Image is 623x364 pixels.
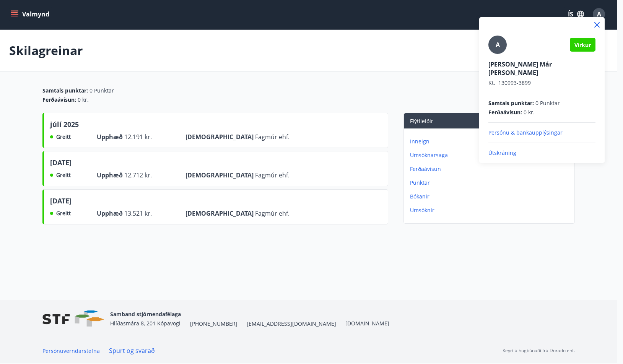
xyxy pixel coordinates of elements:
p: 130993-3899 [488,79,595,87]
span: Virkur [574,41,591,49]
span: Kt. [488,79,495,86]
span: Samtals punktar : [488,99,534,107]
p: Útskráning [488,149,595,157]
span: 0 kr. [524,109,535,116]
p: [PERSON_NAME] Már [PERSON_NAME] [488,60,595,77]
span: Ferðaávísun : [488,109,522,116]
span: A [496,41,500,49]
span: 0 Punktar [535,99,560,107]
p: Persónu & bankaupplýsingar [488,129,595,136]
